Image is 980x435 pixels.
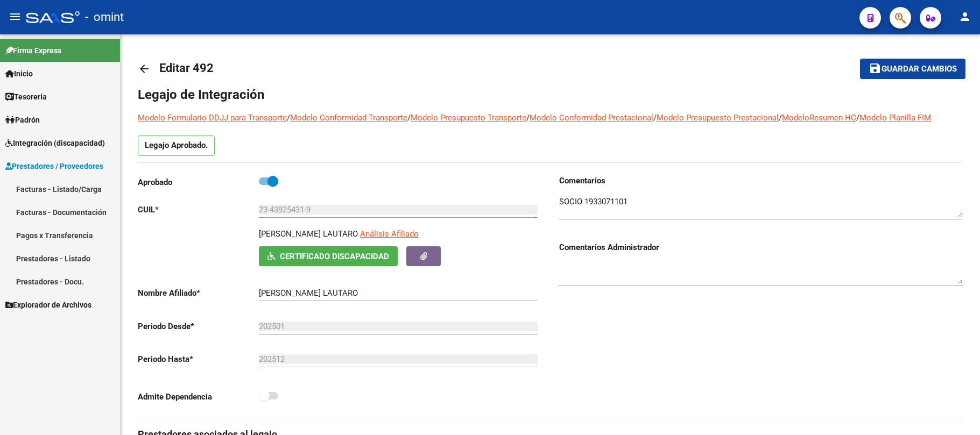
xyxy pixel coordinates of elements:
p: Periodo Desde [138,320,259,332]
p: Admite Dependencia [138,391,259,403]
span: - omint [85,5,124,29]
button: Guardar cambios [860,59,965,79]
mat-icon: menu [9,10,22,23]
span: Análisis Afiliado [360,229,419,239]
iframe: Intercom live chat [943,398,969,424]
span: Explorador de Archivos [5,299,91,311]
span: Guardar cambios [882,65,957,74]
span: Editar 492 [159,61,214,75]
span: Integración (discapacidad) [5,137,105,149]
a: Modelo Conformidad Transporte [290,113,407,123]
a: Modelo Planilla FIM [859,113,931,123]
a: Modelo Presupuesto Prestacional [657,113,779,123]
a: ModeloResumen HC [782,113,856,123]
span: Tesorería [5,91,47,103]
a: Modelo Formulario DDJJ para Transporte [138,113,287,123]
h1: Legajo de Integración [138,86,963,103]
p: Aprobado [138,176,259,188]
p: Nombre Afiliado [138,287,259,299]
mat-icon: save [869,62,882,75]
span: Inicio [5,68,33,80]
p: CUIL [138,204,259,216]
p: Legajo Aprobado. [138,136,215,156]
p: Periodo Hasta [138,353,259,365]
span: Certificado Discapacidad [280,252,389,261]
a: Modelo Presupuesto Transporte [411,113,526,123]
span: Prestadores / Proveedores [5,160,103,172]
a: Modelo Conformidad Prestacional [530,113,653,123]
span: Firma Express [5,45,61,56]
mat-icon: person [958,10,971,23]
h3: Comentarios [559,175,963,187]
mat-icon: arrow_back [138,62,151,75]
h3: Comentarios Administrador [559,241,963,253]
span: Padrón [5,114,40,126]
p: [PERSON_NAME] LAUTARO [259,228,358,240]
button: Certificado Discapacidad [259,246,398,266]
